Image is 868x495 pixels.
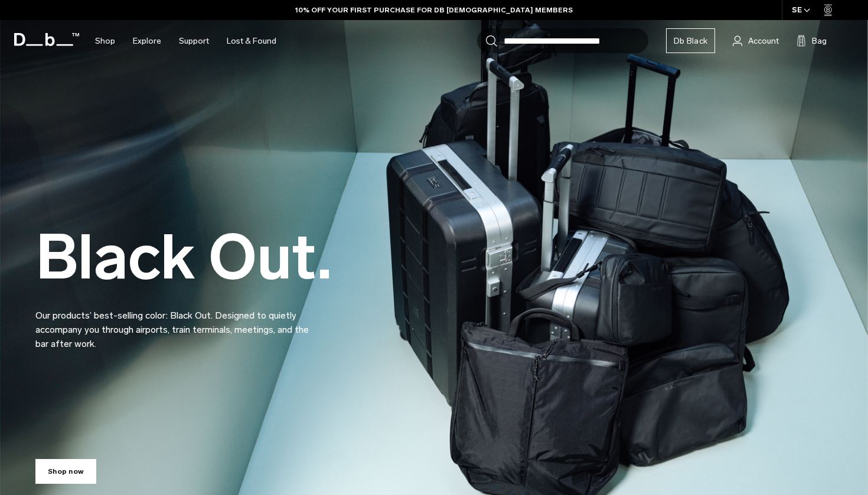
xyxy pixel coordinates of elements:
[748,35,779,47] span: Account
[35,227,332,289] h2: Black Out.
[35,459,96,484] a: Shop now
[86,20,285,62] nav: Main Navigation
[812,35,827,47] span: Bag
[733,34,779,48] a: Account
[133,20,161,62] a: Explore
[95,20,115,62] a: Shop
[295,5,573,15] a: 10% OFF YOUR FIRST PURCHASE FOR DB [DEMOGRAPHIC_DATA] MEMBERS
[179,20,209,62] a: Support
[666,28,715,53] a: Db Black
[227,20,276,62] a: Lost & Found
[35,294,319,351] p: Our products’ best-selling color: Black Out. Designed to quietly accompany you through airports, ...
[797,34,827,48] button: Bag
